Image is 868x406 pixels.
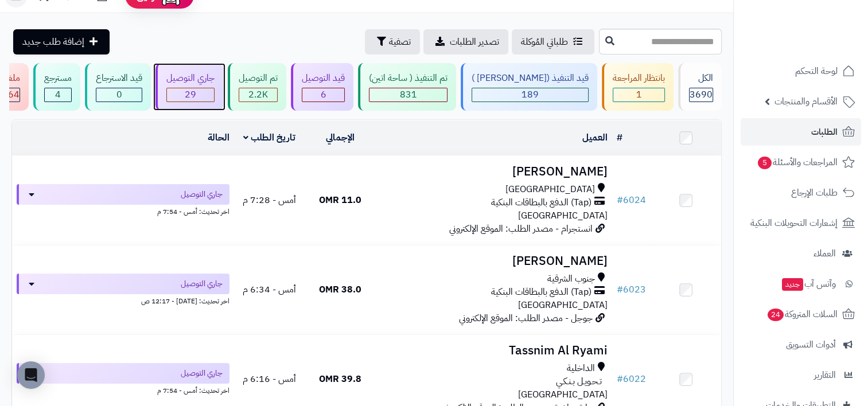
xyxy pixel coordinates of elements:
[2,88,20,101] span: 464
[185,88,196,101] span: 29
[512,29,594,54] a: طلباتي المُوكلة
[423,29,508,54] a: تصدير الطلبات
[369,72,447,85] div: تم التنفيذ ( ساحة اتين)
[181,189,223,200] span: جاري التوصيل
[795,63,838,79] span: لوحة التحكم
[225,63,289,111] a: تم التوصيل 2.2K
[505,183,594,196] span: [GEOGRAPHIC_DATA]
[741,209,861,237] a: إشعارات التحويلات البنكية
[741,331,861,358] a: أدوات التسويق
[116,88,122,101] span: 0
[239,88,277,101] div: 2166
[491,196,591,209] span: (Tap) الدفع بالبطاقات البنكية
[167,88,214,101] div: 29
[17,384,229,396] div: اخر تحديث: أمس - 7:54 م
[243,131,295,145] a: تاريخ الطلب
[208,131,229,145] a: الحالة
[616,131,622,145] a: #
[44,72,72,85] div: مسترجع
[521,88,539,101] span: 189
[613,72,665,85] div: بانتظار المراجعة
[248,88,268,101] span: 2.2K
[566,362,594,375] span: الداخلية
[616,372,622,386] span: #
[2,72,20,85] div: ملغي
[17,205,229,217] div: اخر تحديث: أمس - 7:54 م
[472,88,588,101] div: 189
[153,63,225,111] a: جاري التوصيل 29
[555,375,601,388] span: تـحـويـل بـنـكـي
[517,388,607,401] span: [GEOGRAPHIC_DATA]
[616,193,622,207] span: #
[83,63,153,111] a: قيد الاسترجاع 0
[326,131,355,145] a: الإجمالي
[758,157,772,169] span: 5
[472,72,589,85] div: قيد التنفيذ ([PERSON_NAME] )
[757,154,838,170] span: المراجعات والأسئلة
[243,193,296,207] span: أمس - 7:28 م
[302,72,345,85] div: قيد التوصيل
[690,88,713,101] span: 3690
[741,118,861,146] a: الطلبات
[389,35,411,49] span: تصفية
[181,278,223,290] span: جاري التوصيل
[521,35,568,49] span: طلباتي المُوكلة
[380,165,608,178] h3: [PERSON_NAME]
[289,63,356,111] a: قيد التوصيل 6
[319,283,361,296] span: 38.0 OMR
[517,209,607,222] span: [GEOGRAPHIC_DATA]
[13,29,110,54] a: إضافة طلب جديد
[600,63,676,111] a: بانتظار المراجعة 1
[31,63,83,111] a: مسترجع 4
[321,88,326,101] span: 6
[243,283,296,296] span: أمس - 6:34 م
[766,306,838,322] span: السلات المتروكة
[96,88,142,101] div: 0
[582,131,607,145] a: العميل
[166,72,215,85] div: جاري التوصيل
[450,35,499,49] span: تصدير الطلبات
[616,283,622,296] span: #
[813,245,836,261] span: العملاء
[741,149,861,176] a: المراجعات والأسئلة5
[781,276,836,292] span: وآتس آب
[45,88,71,101] div: 4
[774,93,838,110] span: الأقسام والمنتجات
[768,309,784,321] span: 24
[181,368,223,379] span: جاري التوصيل
[365,29,420,54] button: تصفية
[676,63,724,111] a: الكل3690
[790,27,857,51] img: logo-2.png
[613,88,664,101] div: 1
[491,286,591,299] span: (Tap) الدفع بالبطاقات البنكية
[814,367,836,383] span: التقارير
[22,35,84,49] span: إضافة طلب جديد
[239,72,278,85] div: تم التوصيل
[458,311,592,325] span: جوجل - مصدر الطلب: الموقع الإلكتروني
[616,372,645,386] a: #6022
[17,294,229,306] div: اخر تحديث: [DATE] - 12:17 ص
[741,179,861,206] a: طلبات الإرجاع
[458,63,600,111] a: قيد التنفيذ ([PERSON_NAME] ) 189
[319,372,361,386] span: 39.8 OMR
[319,193,361,207] span: 11.0 OMR
[741,361,861,389] a: التقارير
[786,337,836,353] span: أدوات التسويق
[811,124,838,140] span: الطلبات
[791,185,838,201] span: طلبات الإرجاع
[55,88,61,101] span: 4
[449,222,592,236] span: انستجرام - مصدر الطلب: الموقع الإلكتروني
[782,278,803,291] span: جديد
[369,88,447,101] div: 831
[17,361,45,389] div: Open Intercom Messenger
[741,300,861,328] a: السلات المتروكة24
[96,72,142,85] div: قيد الاسترجاع
[689,72,713,85] div: الكل
[400,88,417,101] span: 831
[636,88,642,101] span: 1
[741,270,861,298] a: وآتس آبجديد
[380,255,608,268] h3: [PERSON_NAME]
[356,63,458,111] a: تم التنفيذ ( ساحة اتين) 831
[302,88,344,101] div: 6
[547,272,594,286] span: جنوب الشرقية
